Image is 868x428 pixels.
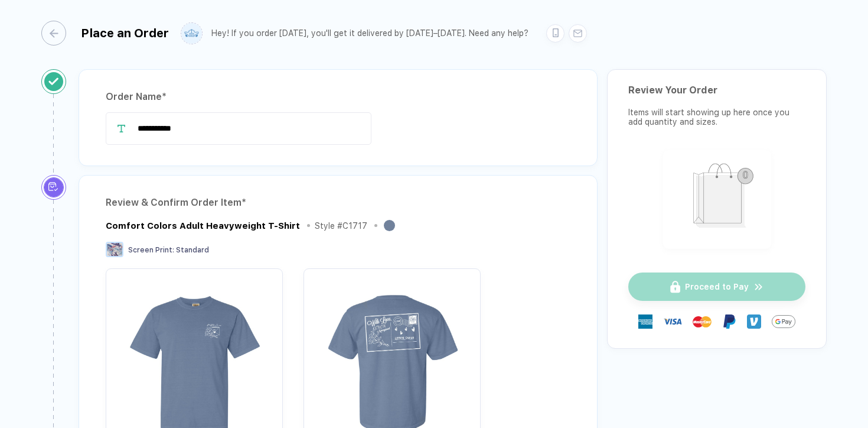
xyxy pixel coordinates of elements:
[176,246,209,254] span: Standard
[106,221,300,231] div: Comfort Colors Adult Heavyweight T-Shirt
[693,312,712,331] img: master-card
[747,314,761,329] img: Venmo
[315,221,367,231] div: Style # C1717
[181,23,202,44] img: user profile
[128,246,174,254] span: Screen Print :
[722,314,736,329] img: Paypal
[668,155,766,241] img: shopping_bag.png
[106,193,570,212] div: Review & Confirm Order Item
[81,26,169,40] div: Place an Order
[772,310,795,333] img: GPay
[663,312,682,331] img: visa
[628,108,805,127] div: Items will start showing up here once you add quantity and sizes.
[638,314,652,329] img: express
[106,242,123,257] img: Screen Print
[106,87,570,106] div: Order Name
[211,28,528,38] div: Hey! If you order [DATE], you'll get it delivered by [DATE]–[DATE]. Need any help?
[628,85,805,96] div: Review Your Order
